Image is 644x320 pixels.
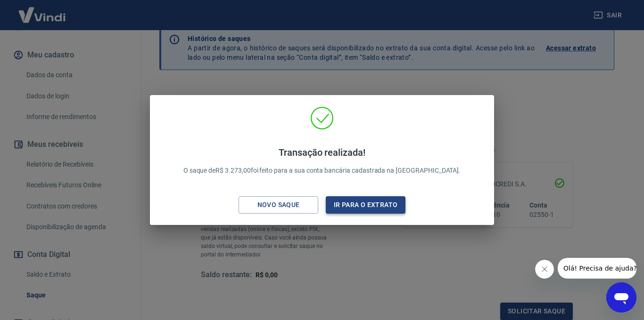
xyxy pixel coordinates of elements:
iframe: Fechar mensagem [535,260,554,279]
p: O saque de R$ 3.273,00 foi feito para a sua conta bancária cadastrada na [GEOGRAPHIC_DATA]. [183,147,461,176]
h4: Transação realizada! [183,147,461,158]
button: Novo saque [239,196,318,214]
button: Ir para o extrato [326,196,405,214]
iframe: Mensagem da empresa [558,258,636,279]
span: Olá! Precisa de ajuda? [6,7,79,14]
div: Novo saque [246,199,311,211]
iframe: Botão para abrir a janela de mensagens [606,282,636,312]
